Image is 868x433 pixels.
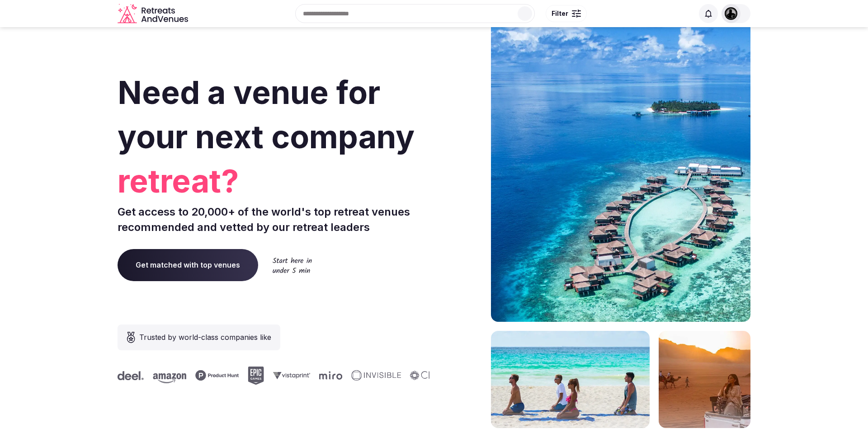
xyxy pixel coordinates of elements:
[343,370,392,381] svg: Invisible company logo
[139,332,271,343] span: Trusted by world-class companies like
[311,371,334,380] svg: Miro company logo
[264,372,302,379] svg: Vistaprint company logo
[118,4,190,24] a: Visit the homepage
[118,159,430,203] span: retreat?
[552,9,568,18] span: Filter
[546,5,587,22] button: Filter
[491,331,650,428] img: yoga on tropical beach
[118,4,190,24] svg: Retreats and Venues company logo
[273,257,312,273] img: Start here in under 5 min
[118,204,430,235] p: Get access to 20,000+ of the world's top retreat venues recommended and vetted by our retreat lea...
[659,331,750,428] img: woman sitting in back of truck with camels
[109,371,135,380] svg: Deel company logo
[118,73,415,156] span: Need a venue for your next company
[239,367,255,385] svg: Epic Games company logo
[118,249,258,281] a: Get matched with top venues
[725,7,737,20] img: Alejandro Admin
